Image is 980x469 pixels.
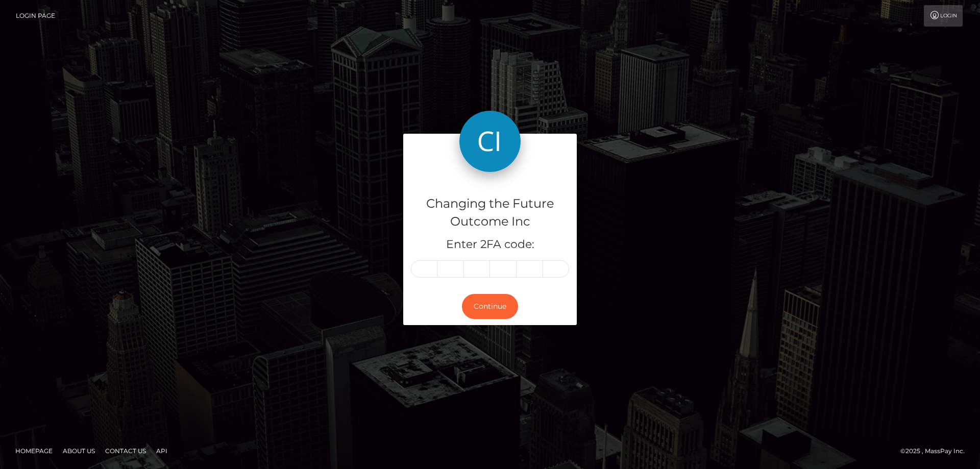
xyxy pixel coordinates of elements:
[101,443,150,459] a: Contact Us
[152,443,171,459] a: API
[411,237,569,253] h5: Enter 2FA code:
[462,294,518,319] button: Continue
[459,111,521,172] img: Changing the Future Outcome Inc
[411,195,569,231] h4: Changing the Future Outcome Inc
[900,446,972,457] div: © 2025 , MassPay Inc.
[11,443,57,459] a: Homepage
[924,5,963,27] a: Login
[59,443,99,459] a: About Us
[16,5,55,27] a: Login Page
